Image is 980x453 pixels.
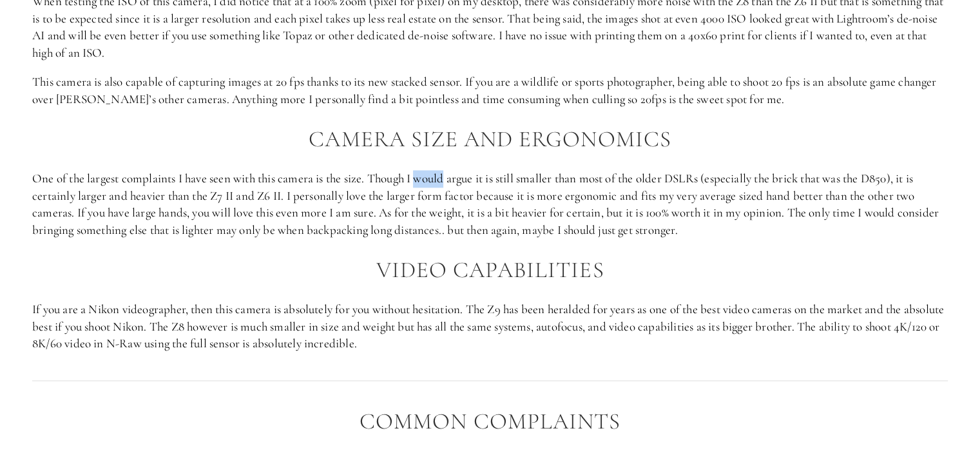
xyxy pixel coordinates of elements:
p: If you are a Nikon videographer, then this camera is absolutely for you without hesitation. The Z... [32,301,948,352]
h2: Video Capabilities [32,258,948,283]
h2: Camera Size and Ergonomics [32,127,948,152]
p: This camera is also capable of capturing images at 20 fps thanks to its new stacked sensor. If yo... [32,73,948,108]
h2: Common Complaints [32,409,948,434]
p: One of the largest complaints I have seen with this camera is the size. Though I would argue it i... [32,170,948,238]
